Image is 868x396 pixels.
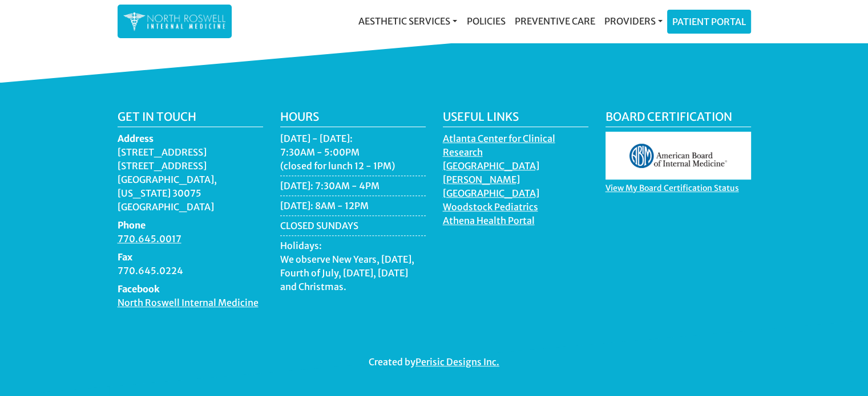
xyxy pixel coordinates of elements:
a: 770.645.0017 [118,233,181,247]
a: View My Board Certification Status [605,183,739,196]
li: Holidays: We observe New Years, [DATE], Fourth of July, [DATE], [DATE] and Christmas. [280,239,426,296]
p: Created by [118,355,751,369]
a: Patient Portal [668,10,750,33]
a: Providers [599,10,667,32]
a: Perisic Designs Inc. [415,356,499,370]
a: Woodstock Pediatrics [443,201,538,215]
a: Preventive Care [510,10,599,32]
img: North Roswell Internal Medicine [123,10,226,32]
dt: Fax [118,250,263,264]
li: [DATE] - [DATE]: 7:30AM - 5:00PM (closed for lunch 12 - 1PM) [280,132,426,176]
h5: Board Certification [605,110,751,127]
a: Atlanta Center for Clinical Research [443,133,555,161]
h5: Hours [280,110,426,127]
a: [GEOGRAPHIC_DATA] [443,187,539,202]
li: CLOSED SUNDAYS [280,219,426,236]
h5: Get in touch [118,110,263,127]
a: Athena Health Portal [443,215,535,229]
dd: [STREET_ADDRESS] [STREET_ADDRESS] [GEOGRAPHIC_DATA], [US_STATE] 30075 [GEOGRAPHIC_DATA] [118,145,263,214]
a: North Roswell Internal Medicine [118,297,259,311]
a: Aesthetic Services [354,10,462,32]
img: aboim_logo.gif [605,132,751,179]
dt: Phone [118,218,263,232]
dt: Facebook [118,282,263,296]
a: [GEOGRAPHIC_DATA][PERSON_NAME] [443,160,539,188]
a: Policies [462,10,510,32]
li: [DATE]: 8AM - 12PM [280,199,426,216]
h5: Useful Links [443,110,588,127]
dd: 770.645.0224 [118,264,263,277]
li: [DATE]: 7:30AM - 4PM [280,179,426,196]
dt: Address [118,132,263,145]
